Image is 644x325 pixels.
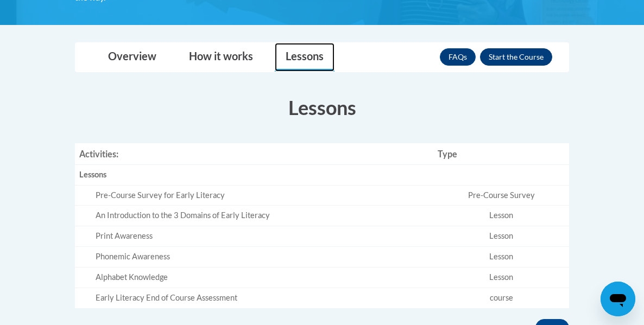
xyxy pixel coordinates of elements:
[75,94,569,121] h3: Lessons
[601,282,635,316] iframe: Button to launch messaging window
[440,48,476,66] a: FAQs
[96,251,429,263] div: Phonemic Awareness
[79,169,429,181] div: Lessons
[433,267,569,288] td: Lesson
[433,288,569,308] td: course
[433,185,569,206] td: Pre-Course Survey
[97,43,167,72] a: Overview
[75,143,433,165] th: Activities:
[96,190,429,201] div: Pre-Course Survey for Early Literacy
[96,231,429,242] div: Print Awareness
[178,43,264,72] a: How it works
[433,247,569,267] td: Lesson
[433,226,569,247] td: Lesson
[433,143,569,165] th: Type
[96,272,429,283] div: Alphabet Knowledge
[96,292,429,304] div: Early Literacy End of Course Assessment
[275,43,334,72] a: Lessons
[433,206,569,226] td: Lesson
[96,210,429,221] div: An Introduction to the 3 Domains of Early Literacy
[480,48,552,66] button: Enroll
